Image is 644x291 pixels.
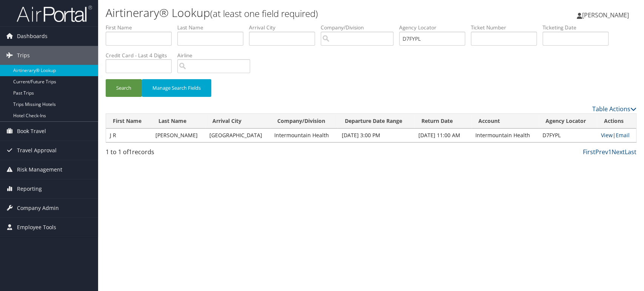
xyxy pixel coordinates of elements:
td: [PERSON_NAME] [152,129,206,142]
span: 1 [129,148,132,156]
span: Employee Tools [17,218,56,237]
span: Travel Approval [17,141,57,160]
th: Account: activate to sort column ascending [472,114,539,129]
label: Agency Locator [399,24,471,31]
label: Ticket Number [471,24,543,31]
a: View [601,132,612,139]
span: Trips [17,46,30,65]
label: Credit Card - Last 4 Digits [106,52,177,59]
span: Company Admin [17,199,59,217]
label: Last Name [177,24,249,31]
a: First [583,148,595,156]
th: Return Date: activate to sort column ascending [414,114,471,129]
div: 1 to 1 of records [106,147,230,160]
button: Manage Search Fields [142,79,211,97]
a: [PERSON_NAME] [577,4,636,26]
th: Actions [597,114,636,129]
label: First Name [106,24,177,31]
button: Search [106,79,142,97]
img: airportal-logo.png [17,5,92,23]
td: D7FYPL [539,129,597,142]
a: Email [615,132,629,139]
span: Risk Management [17,160,62,179]
th: Departure Date Range: activate to sort column ascending [338,114,414,129]
th: First Name: activate to sort column ascending [106,114,152,129]
a: Last [625,148,636,156]
a: Prev [595,148,608,156]
span: [PERSON_NAME] [582,11,629,19]
span: Reporting [17,179,42,198]
span: Book Travel [17,122,46,141]
label: Company/Division [321,24,399,31]
label: Airline [177,52,256,59]
span: Dashboards [17,27,48,46]
a: Next [612,148,625,156]
h1: Airtinerary® Lookup [106,5,460,21]
th: Arrival City: activate to sort column ascending [205,114,271,129]
td: [GEOGRAPHIC_DATA] [205,129,271,142]
td: J R [106,129,152,142]
label: Ticketing Date [543,24,614,31]
label: Arrival City [249,24,321,31]
td: [DATE] 11:00 AM [414,129,471,142]
a: 1 [608,148,612,156]
th: Last Name: activate to sort column ascending [152,114,206,129]
td: | [597,129,636,142]
td: Intermountain Health [472,129,539,142]
small: (at least one field required) [210,7,318,20]
td: [DATE] 3:00 PM [338,129,414,142]
a: Table Actions [592,105,636,113]
th: Agency Locator: activate to sort column ascending [539,114,597,129]
td: Intermountain Health [271,129,338,142]
th: Company/Division [271,114,338,129]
